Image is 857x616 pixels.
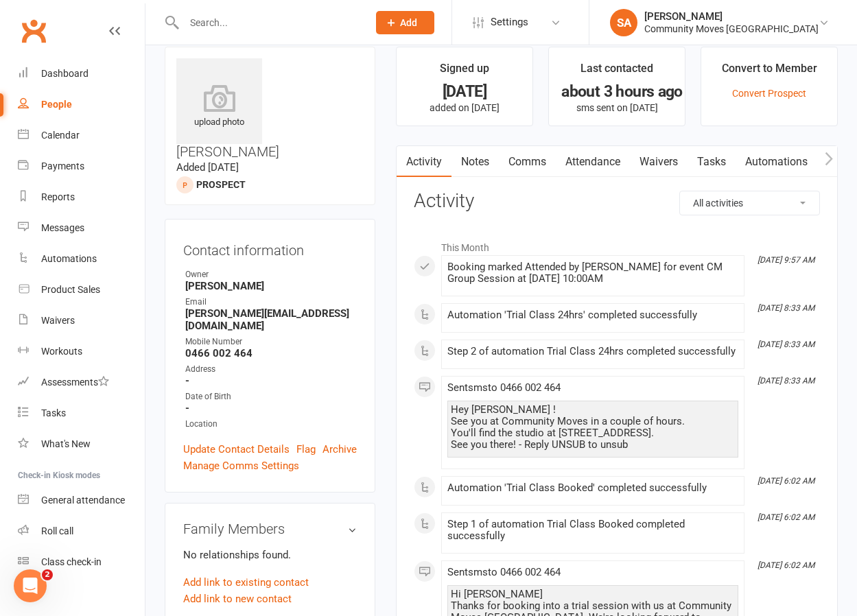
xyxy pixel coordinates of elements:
[18,485,145,516] a: General attendance kiosk mode
[41,130,80,141] div: Calendar
[183,237,357,258] h3: Contact information
[18,274,145,305] a: Product Sales
[758,376,814,386] i: [DATE] 8:33 AM
[18,398,145,429] a: Tasks
[18,429,145,460] a: What's New
[397,146,451,178] a: Activity
[414,233,820,255] li: This Month
[18,547,145,578] a: Class kiosk mode
[41,495,125,506] div: General attendance
[176,84,262,130] div: upload photo
[736,146,817,178] a: Automations
[758,560,814,570] i: [DATE] 6:02 AM
[18,516,145,547] a: Roll call
[447,381,561,394] span: Sent sms to 0466 002 464
[447,566,561,578] span: Sent sms to 0466 002 464
[183,574,309,591] a: Add link to existing contact
[180,13,358,32] input: Search...
[176,161,239,174] time: Added [DATE]
[451,146,499,178] a: Notes
[491,7,528,38] span: Settings
[722,60,817,84] div: Convert to Member
[18,151,145,182] a: Payments
[176,58,364,159] h3: [PERSON_NAME]
[41,222,84,233] div: Messages
[440,60,489,84] div: Signed up
[41,525,73,536] div: Roll call
[41,346,82,357] div: Workouts
[409,102,520,113] p: added on [DATE]
[561,84,672,99] div: about 3 hours ago
[183,591,292,607] a: Add link to new contact
[580,60,653,84] div: Last contacted
[41,284,100,295] div: Product Sales
[447,261,738,285] div: Booking marked Attended by [PERSON_NAME] for event CM Group Session at [DATE] 10:00AM
[42,569,53,580] span: 2
[688,146,736,178] a: Tasks
[499,146,556,178] a: Comms
[185,375,357,387] strong: -
[18,336,145,367] a: Workouts
[41,191,75,202] div: Reports
[447,309,738,321] div: Automation 'Trial Class 24hrs' completed successfully
[451,404,735,451] div: Hey [PERSON_NAME] ! See you at Community Moves in a couple of hours. You'll find the studio at [S...
[183,547,357,563] p: No relationships found.
[447,519,738,542] div: Step 1 of automation Trial Class Booked completed successfully
[758,340,814,349] i: [DATE] 8:33 AM
[18,58,145,89] a: Dashboard
[644,10,819,23] div: [PERSON_NAME]
[183,441,290,458] a: Update Contact Details
[183,458,299,474] a: Manage Comms Settings
[185,280,357,292] strong: [PERSON_NAME]
[41,99,72,110] div: People
[409,84,520,99] div: [DATE]
[322,441,357,458] a: Archive
[41,68,89,79] div: Dashboard
[18,367,145,398] a: Assessments
[18,213,145,244] a: Messages
[14,569,47,602] iframe: Intercom live chat
[447,346,738,357] div: Step 2 of automation Trial Class 24hrs completed successfully
[41,407,66,418] div: Tasks
[196,179,246,190] snap: prospect
[185,402,357,414] strong: -
[644,23,819,35] div: Community Moves [GEOGRAPHIC_DATA]
[414,191,820,212] h3: Activity
[18,244,145,274] a: Automations
[185,347,357,359] strong: 0466 002 464
[185,390,357,403] div: Date of Birth
[758,476,814,486] i: [DATE] 6:02 AM
[376,11,434,34] button: Add
[185,268,357,281] div: Owner
[400,17,417,28] span: Add
[185,363,357,376] div: Address
[556,146,630,178] a: Attendance
[41,556,102,567] div: Class check-in
[561,102,672,113] p: sms sent on [DATE]
[41,253,97,264] div: Automations
[41,315,75,326] div: Waivers
[185,335,357,348] div: Mobile Number
[41,377,109,388] div: Assessments
[610,9,637,36] div: SA
[18,120,145,151] a: Calendar
[18,182,145,213] a: Reports
[185,296,357,309] div: Email
[18,89,145,120] a: People
[185,418,357,431] div: Location
[296,441,316,458] a: Flag
[185,307,357,332] strong: [PERSON_NAME][EMAIL_ADDRESS][DOMAIN_NAME]
[16,14,51,48] a: Clubworx
[41,161,84,171] div: Payments
[630,146,688,178] a: Waivers
[183,521,357,536] h3: Family Members
[758,303,814,313] i: [DATE] 8:33 AM
[447,482,738,494] div: Automation 'Trial Class Booked' completed successfully
[41,438,91,449] div: What's New
[732,88,806,99] a: Convert Prospect
[758,512,814,522] i: [DATE] 6:02 AM
[18,305,145,336] a: Waivers
[758,255,814,265] i: [DATE] 9:57 AM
